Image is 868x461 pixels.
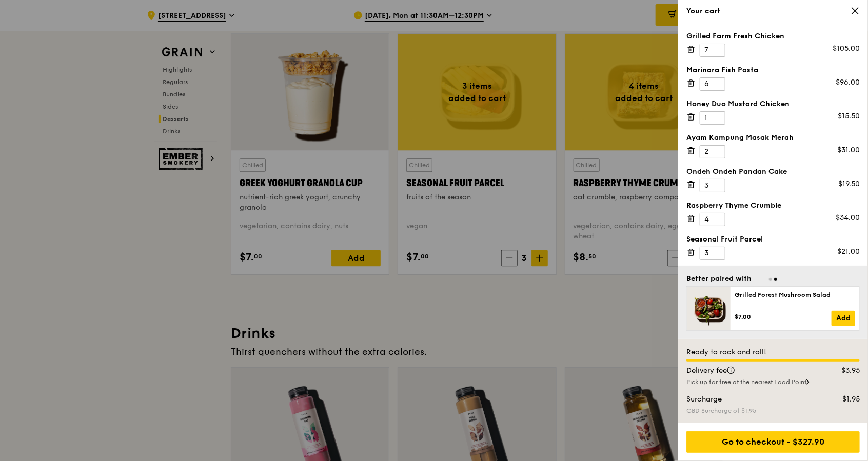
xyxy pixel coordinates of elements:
span: Go to slide 2 [774,278,777,281]
div: $21.00 [837,247,860,257]
div: Raspberry Thyme Crumble [686,201,860,211]
div: Grilled Farm Fresh Chicken [686,31,860,42]
div: Ondeh Ondeh Pandan Cake [686,167,860,177]
div: Marinara Fish Pasta [686,65,860,75]
div: CBD Surcharge of $1.95 [686,407,860,415]
div: $1.95 [820,394,866,405]
div: $31.00 [837,145,860,155]
div: $7.00 [735,313,832,321]
div: Grilled Forest Mushroom Salad [735,291,855,299]
div: Go to checkout - $327.90 [686,431,860,453]
div: Honey Duo Mustard Chicken [686,99,860,109]
div: Delivery fee [680,366,820,376]
div: $105.00 [833,44,860,54]
div: Better paired with [686,274,752,284]
span: Go to slide 1 [769,278,772,281]
div: $19.50 [838,179,860,189]
div: Ayam Kampung Masak Merah [686,133,860,143]
div: Ready to rock and roll! [686,347,860,357]
div: Seasonal Fruit Parcel [686,234,860,245]
div: Your cart [686,6,860,16]
div: $15.50 [838,111,860,122]
div: $3.95 [820,366,866,376]
a: Add [832,311,855,326]
div: $96.00 [836,77,860,88]
div: Pick up for free at the nearest Food Point [686,378,860,386]
div: $34.00 [836,213,860,223]
div: Surcharge [680,394,820,405]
